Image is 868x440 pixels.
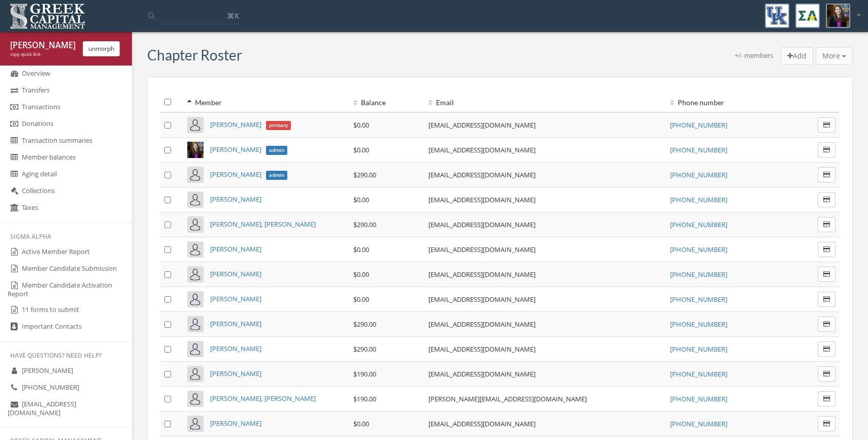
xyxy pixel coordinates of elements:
[210,294,261,303] a: [PERSON_NAME]
[210,120,261,129] span: [PERSON_NAME]
[210,369,261,378] a: [PERSON_NAME]
[666,92,779,112] th: Phone number
[428,145,536,154] a: [EMAIL_ADDRESS][DOMAIN_NAME]
[210,344,261,353] a: [PERSON_NAME]
[353,295,369,304] span: $0.00
[428,369,536,379] a: [EMAIL_ADDRESS][DOMAIN_NAME]
[428,419,536,428] a: [EMAIL_ADDRESS][DOMAIN_NAME]
[353,320,376,329] span: $290.00
[349,92,425,112] th: Balance
[353,270,369,279] span: $0.00
[353,419,369,428] span: $0.00
[210,170,287,179] a: [PERSON_NAME]admin
[428,195,536,204] a: [EMAIL_ADDRESS][DOMAIN_NAME]
[10,51,75,58] div: copy quick link
[147,47,242,63] h3: Chapter Roster
[670,369,727,379] a: [PHONE_NUMBER]
[10,40,75,51] div: [PERSON_NAME] Coles
[266,121,291,130] span: primary
[210,170,261,179] span: [PERSON_NAME]
[353,195,369,204] span: $0.00
[670,394,727,403] a: [PHONE_NUMBER]
[428,394,587,403] a: [PERSON_NAME][EMAIL_ADDRESS][DOMAIN_NAME]
[210,419,261,428] a: [PERSON_NAME]
[353,120,369,130] span: $0.00
[22,366,73,375] span: [PERSON_NAME]
[735,51,773,65] div: +/- members
[428,295,536,304] a: [EMAIL_ADDRESS][DOMAIN_NAME]
[210,219,316,229] a: [PERSON_NAME], [PERSON_NAME]
[353,145,369,154] span: $0.00
[670,245,727,254] a: [PHONE_NUMBER]
[210,319,261,328] a: [PERSON_NAME]
[83,41,120,56] button: unmorph
[670,220,727,229] a: [PHONE_NUMBER]
[210,195,261,204] a: [PERSON_NAME]
[210,269,261,278] a: [PERSON_NAME]
[266,146,287,155] span: admin
[670,270,727,279] a: [PHONE_NUMBER]
[428,344,536,354] a: [EMAIL_ADDRESS][DOMAIN_NAME]
[353,394,376,403] span: $190.00
[428,170,536,179] a: [EMAIL_ADDRESS][DOMAIN_NAME]
[670,419,727,428] a: [PHONE_NUMBER]
[227,11,239,21] span: ⌘K
[428,220,536,229] a: [EMAIL_ADDRESS][DOMAIN_NAME]
[670,320,727,329] a: [PHONE_NUMBER]
[353,220,376,229] span: $290.00
[266,171,287,180] span: admin
[670,120,727,130] a: [PHONE_NUMBER]
[670,295,727,304] a: [PHONE_NUMBER]
[353,344,376,354] span: $290.00
[210,120,291,129] a: [PERSON_NAME]primary
[670,145,727,154] a: [PHONE_NUMBER]
[670,170,727,179] a: [PHONE_NUMBER]
[210,394,316,403] a: [PERSON_NAME], [PERSON_NAME]
[353,369,376,379] span: $190.00
[428,120,536,130] a: [EMAIL_ADDRESS][DOMAIN_NAME]
[428,320,536,329] a: [EMAIL_ADDRESS][DOMAIN_NAME]
[210,145,287,154] a: [PERSON_NAME]admin
[210,244,261,254] a: [PERSON_NAME]
[670,344,727,354] a: [PHONE_NUMBER]
[428,270,536,279] a: [EMAIL_ADDRESS][DOMAIN_NAME]
[424,92,666,112] th: Email
[210,145,261,154] span: [PERSON_NAME]
[183,92,349,112] th: Member
[353,170,376,179] span: $290.00
[428,245,536,254] a: [EMAIL_ADDRESS][DOMAIN_NAME]
[353,245,369,254] span: $0.00
[670,195,727,204] a: [PHONE_NUMBER]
